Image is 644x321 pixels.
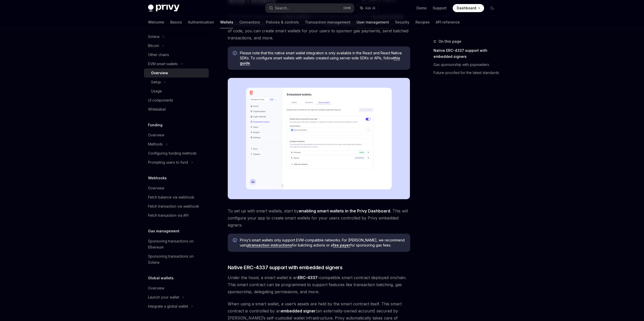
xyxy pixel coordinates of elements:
a: ERC-4337 [298,275,318,280]
a: fee payer [333,243,350,248]
a: UI components [144,96,209,105]
a: transaction instructions [249,243,292,248]
div: Setup [151,79,161,85]
a: Usage [144,87,209,96]
button: Toggle dark mode [488,4,496,12]
div: Fetch transaction via webhook [148,203,199,209]
h5: Global wallets [148,275,174,281]
span: To set up with smart wallets, start by . This will configure your app to create smart wallets for... [228,207,410,229]
div: Methods [148,141,163,147]
a: Overview [144,184,209,193]
div: Fetch balance via webhook [148,194,194,200]
div: Bitcoin [148,43,159,49]
button: Search...CtrlK [265,4,354,13]
div: Overview [148,132,164,138]
a: Overview [144,131,209,140]
div: Sponsoring transactions on Ethereum [148,238,206,250]
a: Welcome [148,16,164,28]
a: Fetch transaction via webhook [144,202,209,211]
a: Sponsoring transactions on Ethereum [144,237,209,252]
a: Security [395,16,409,28]
a: Configuring funding methods [144,149,209,158]
span: Dashboard [457,6,476,11]
span: Privy’s smart wallets only support EVM-compatible networks. For [PERSON_NAME], we recommend using... [240,238,405,248]
a: Basics [170,16,182,28]
a: Transaction management [305,16,350,28]
a: Future-proofed for the latest standards [433,69,500,77]
h5: Gas management [148,228,179,234]
a: Policies & controls [266,16,299,28]
a: Fetch balance via webhook [144,193,209,202]
a: Dashboard [453,4,484,12]
div: Fetch transaction via API [148,212,189,218]
h5: Webhooks [148,175,167,181]
span: Native ERC-4337 support with embedded signers [228,264,343,271]
a: Support [433,6,447,11]
div: Overview [148,185,164,191]
div: Prompting users to fund [148,159,188,165]
a: Connectors [239,16,260,28]
div: Other chains [148,52,169,58]
a: API reference [436,16,460,28]
div: Configuring funding methods [148,150,197,156]
a: Recipes [416,16,430,28]
span: Ask AI [365,6,375,11]
a: Whitelabel [144,105,209,114]
svg: Info [233,238,238,243]
div: Usage [151,88,162,94]
span: On this page [439,38,461,44]
div: Overview [148,285,164,291]
div: Search... [275,5,289,11]
span: Ctrl K [343,6,351,10]
span: Please note that this native smart wallet integration is only available in the React and React Na... [240,51,405,66]
svg: Info [233,51,238,56]
div: Launch your wallet [148,294,179,300]
span: Under the hood, a smart wallet is an -compatible smart contract deployed onchain. This smart cont... [228,274,410,295]
a: Wallets [220,16,233,28]
button: Ask AI [357,4,379,13]
strong: embedded signer [281,308,316,313]
div: UI components [148,97,173,103]
a: Other chains [144,50,209,59]
img: dark logo [148,5,179,12]
div: Solana [148,34,159,40]
a: Authentication [188,16,214,28]
a: enabling smart wallets in the Privy Dashboard [299,208,390,214]
a: Native ERC-4337 support with embedded signers [433,46,500,61]
h5: Funding [148,122,162,128]
a: Gas sponsorship with paymasters [433,61,500,69]
a: Overview [144,68,209,78]
div: EVM smart wallets [148,61,178,67]
img: Sample enable smart wallets [228,78,410,199]
div: Integrate a global wallet [148,303,188,309]
a: Overview [144,284,209,293]
div: Overview [151,70,168,76]
a: Demo [417,6,427,11]
a: User management [357,16,389,28]
div: Whitelabel [148,106,166,112]
a: Sponsoring transactions on Solana [144,252,209,267]
a: Fetch transaction via API [144,211,209,220]
div: Sponsoring transactions on Solana [148,253,206,265]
